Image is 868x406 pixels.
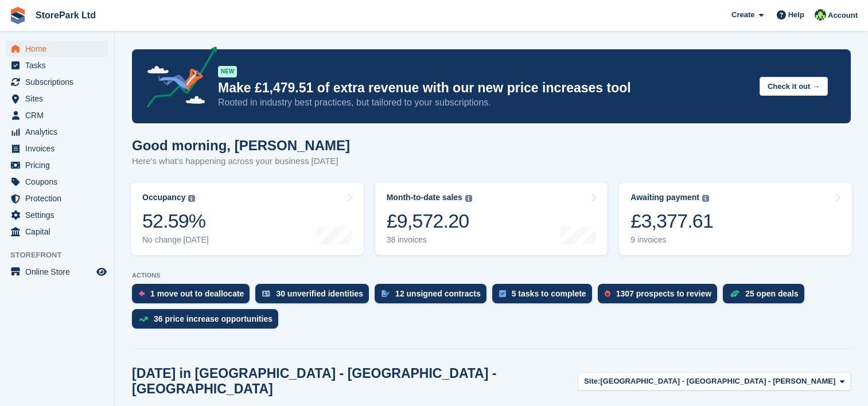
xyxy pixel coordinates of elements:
[137,46,217,112] img: price-adjustments-announcement-icon-8257ccfd72463d97f412b2fc003d46551f7dbcb40ab6d574587a9cd5c0d94...
[131,182,364,255] a: Occupancy 52.59% No change [DATE]
[154,314,273,323] div: 36 price increase opportunities
[132,366,578,397] h2: [DATE] in [GEOGRAPHIC_DATA] - [GEOGRAPHIC_DATA] - [GEOGRAPHIC_DATA]
[6,124,108,140] a: menu
[95,265,108,279] a: Preview store
[499,290,506,297] img: task-75834270c22a3079a89374b754ae025e5fb1db73e45f91037f5363f120a921f8.svg
[630,209,713,233] div: £3,377.61
[815,9,826,21] img: Ryan Mulcahy
[492,284,598,309] a: 5 tasks to complete
[584,376,600,387] span: Site:
[6,157,108,173] a: menu
[387,209,472,233] div: £9,572.20
[25,190,94,206] span: Protection
[150,289,244,298] div: 1 move out to deallocate
[630,193,699,202] div: Awaiting payment
[132,138,350,153] h1: Good morning, [PERSON_NAME]
[605,290,610,297] img: prospect-51fa495bee0391a8d652442698ab0144808aea92771e9ea1ae160a38d050c398.svg
[9,7,26,24] img: stora-icon-8386f47178a22dfd0bd8f6a31ec36ba5ce8667c1dd55bd0f319d3a0aa187defe.svg
[139,290,145,297] img: move_outs_to_deallocate_icon-f764333ba52eb49d3ac5e1228854f67142a1ed5810a6f6cc68b1a99e826820c5.svg
[600,376,835,387] span: [GEOGRAPHIC_DATA] - [GEOGRAPHIC_DATA] - [PERSON_NAME]
[132,272,851,279] p: ACTIONS
[828,10,858,21] span: Account
[375,182,608,255] a: Month-to-date sales £9,572.20 38 invoices
[25,107,94,123] span: CRM
[6,264,108,280] a: menu
[745,289,799,298] div: 25 open deals
[25,174,94,190] span: Coupons
[619,182,852,255] a: Awaiting payment £3,377.61 9 invoices
[6,174,108,190] a: menu
[760,77,828,96] button: Check it out →
[262,290,270,297] img: verify_identity-adf6edd0f0f0b5bbfe63781bf79b02c33cf7c696d77639b501bdc392416b5a36.svg
[395,289,481,298] div: 12 unsigned contracts
[6,41,108,57] a: menu
[25,157,94,173] span: Pricing
[723,284,810,309] a: 25 open deals
[132,155,350,168] p: Here's what's happening across your business [DATE]
[25,140,94,157] span: Invoices
[25,207,94,223] span: Settings
[6,107,108,123] a: menu
[6,190,108,206] a: menu
[465,195,472,202] img: icon-info-grey-7440780725fd019a000dd9b08b2336e03edf1995a4989e88bcd33f0948082b44.svg
[25,41,94,57] span: Home
[25,124,94,140] span: Analytics
[387,235,472,245] div: 38 invoices
[218,96,750,109] p: Rooted in industry best practices, but tailored to your subscriptions.
[788,9,804,21] span: Help
[142,209,209,233] div: 52.59%
[188,195,195,202] img: icon-info-grey-7440780725fd019a000dd9b08b2336e03edf1995a4989e88bcd33f0948082b44.svg
[255,284,375,309] a: 30 unverified identities
[730,290,739,298] img: deal-1b604bf984904fb50ccaf53a9ad4b4a5d6e5aea283cecdc64d6e3604feb123c2.svg
[702,195,709,202] img: icon-info-grey-7440780725fd019a000dd9b08b2336e03edf1995a4989e88bcd33f0948082b44.svg
[6,91,108,107] a: menu
[6,224,108,240] a: menu
[142,193,185,202] div: Occupancy
[10,249,114,261] span: Storefront
[31,6,100,25] a: StorePark Ltd
[25,91,94,107] span: Sites
[630,235,713,245] div: 9 invoices
[25,224,94,240] span: Capital
[218,80,750,96] p: Make £1,479.51 of extra revenue with our new price increases tool
[132,284,255,309] a: 1 move out to deallocate
[387,193,462,202] div: Month-to-date sales
[142,235,209,245] div: No change [DATE]
[6,74,108,90] a: menu
[512,289,586,298] div: 5 tasks to complete
[139,317,148,322] img: price_increase_opportunities-93ffe204e8149a01c8c9dc8f82e8f89637d9d84a8eef4429ea346261dce0b2c0.svg
[616,289,712,298] div: 1307 prospects to review
[731,9,754,21] span: Create
[6,57,108,73] a: menu
[375,284,492,309] a: 12 unsigned contracts
[25,264,94,280] span: Online Store
[25,57,94,73] span: Tasks
[6,140,108,157] a: menu
[6,207,108,223] a: menu
[276,289,363,298] div: 30 unverified identities
[132,309,284,334] a: 36 price increase opportunities
[382,290,390,297] img: contract_signature_icon-13c848040528278c33f63329250d36e43548de30e8caae1d1a13099fd9432cc5.svg
[218,66,237,77] div: NEW
[598,284,723,309] a: 1307 prospects to review
[25,74,94,90] span: Subscriptions
[578,372,851,391] button: Site: [GEOGRAPHIC_DATA] - [GEOGRAPHIC_DATA] - [PERSON_NAME]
